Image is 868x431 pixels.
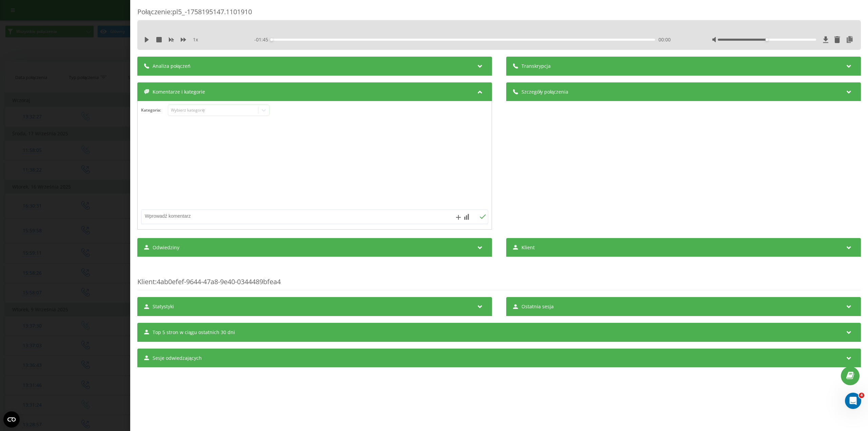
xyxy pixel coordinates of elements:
h4: Kategoria : [141,108,168,113]
div: : 4ab0efef-9644-47a8-9e40-0344489bfea4 [137,263,861,290]
span: Klient [137,277,155,286]
span: Sesje odwiedzających [153,355,202,361]
span: Statystyki [153,303,174,310]
span: Odwiedziny [153,244,179,251]
span: 00:00 [658,36,671,43]
span: - 01:45 [254,36,272,43]
span: Transkrypcja [521,63,551,70]
div: Połączenie : pl5_-1758195147.1101910 [137,7,861,20]
div: Wybierz kategorię [171,107,256,113]
span: 1 x [193,36,198,43]
span: 4 [859,393,864,398]
span: Komentarze i kategorie [153,89,205,95]
span: Top 5 stron w ciągu ostatnich 30 dni [153,329,235,336]
span: Ostatnia sesja [521,303,554,310]
span: Szczegóły połączenia [521,89,568,95]
div: Accessibility label [270,38,273,41]
div: Accessibility label [766,38,768,41]
span: Klient [521,244,535,251]
button: Open CMP widget [3,411,20,428]
span: Analiza połączeń [153,63,191,70]
iframe: Intercom live chat [845,393,861,409]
